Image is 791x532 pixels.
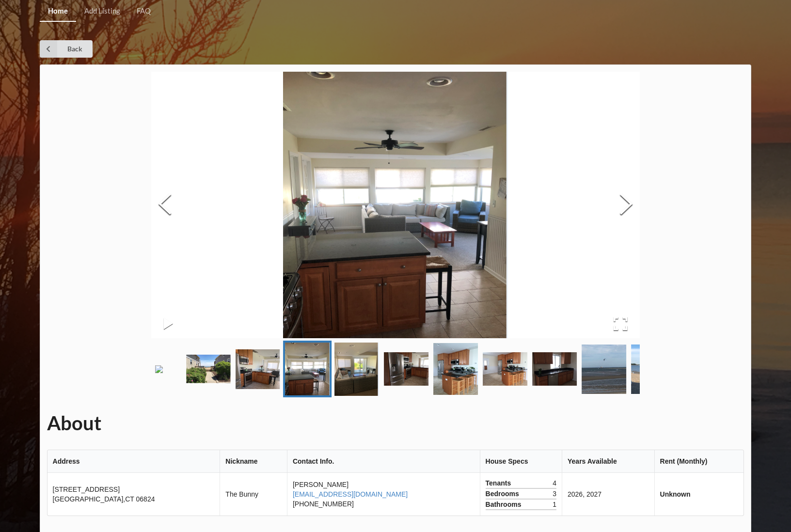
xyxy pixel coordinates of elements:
th: Rent (Monthly) [654,450,744,473]
img: image001.png [187,355,231,383]
img: IMG_1068.JPG [533,352,577,386]
button: Previous Slide [151,161,178,249]
span: [GEOGRAPHIC_DATA] , CT 06824 [53,495,155,503]
a: Go to Slide 4 [284,341,332,397]
span: 1 [553,500,556,509]
img: image003.png [285,343,330,395]
a: Go to Slide 7 [432,341,480,397]
span: 4 [553,478,556,488]
th: House Specs [480,450,562,473]
a: Back [40,40,93,58]
span: Tenants [486,478,514,488]
button: Open Fullscreen [601,310,640,338]
b: Unknown [660,490,691,498]
h1: About [47,411,744,436]
span: Bedrooms [486,489,522,499]
a: Go to Slide 10 [580,343,629,396]
img: image003.png [151,72,639,338]
th: Address [47,450,220,473]
a: Go to Slide 1 [135,363,184,375]
span: 3 [553,489,556,499]
a: Go to Slide 8 [481,350,530,388]
a: [EMAIL_ADDRESS][DOMAIN_NAME] [293,490,408,498]
a: Go to Slide 11 [630,343,678,396]
th: Years Available [562,450,654,473]
a: Go to Slide 2 [185,353,233,385]
th: Nickname [220,450,287,473]
a: Add Listing [76,1,128,22]
button: Next Slide [613,161,640,249]
a: Go to Slide 5 [333,341,381,398]
a: Go to Slide 3 [234,347,283,391]
img: IMG_2436.jpg [582,344,627,394]
button: Play or Pause Slideshow [151,310,186,338]
td: 2026, 2027 [562,473,654,516]
div: Thumbnail Navigation [135,341,623,398]
td: [PERSON_NAME] [PHONE_NUMBER] [287,473,480,516]
a: Go to Slide 6 [382,350,431,388]
td: The Bunny [220,473,287,516]
img: IMG_2619.jpg [632,344,676,394]
span: Bathrooms [486,500,524,509]
th: Contact Info. [287,450,480,473]
img: image002.png [236,349,281,389]
img: IMG_1054.JPG [384,352,429,386]
span: [STREET_ADDRESS] [53,485,120,493]
img: 745_fairfield_neach%2FIMG_5176.PNG [156,365,163,373]
img: IMG_1065.JPG [483,352,528,386]
a: FAQ [128,1,159,22]
a: Go to Slide 9 [531,350,579,388]
img: image004.png [335,343,380,396]
a: Home [40,1,76,22]
img: IMG_1055.JPG [434,343,478,395]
